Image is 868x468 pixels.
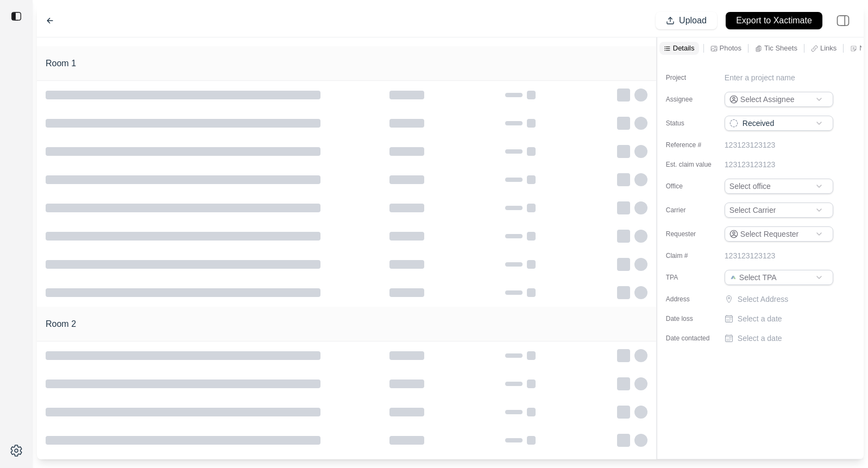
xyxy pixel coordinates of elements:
[725,250,775,261] p: 123123123123
[725,140,775,150] p: 123123123123
[679,15,707,27] p: Upload
[656,12,717,29] button: Upload
[11,11,22,22] img: toggle sidebar
[726,12,822,29] button: Export to Xactimate
[764,43,797,53] p: Tic Sheets
[666,160,720,169] label: Est. claim value
[666,251,720,260] label: Claim #
[46,318,76,331] h1: Room 2
[666,206,720,214] label: Carrier
[46,57,76,70] h1: Room 1
[666,73,720,82] label: Project
[666,182,720,191] label: Office
[831,9,855,33] img: right-panel.svg
[725,159,775,170] p: 123123123123
[820,43,836,53] p: Links
[666,314,720,323] label: Date loss
[673,43,695,53] p: Details
[666,141,720,149] label: Reference #
[666,334,720,343] label: Date contacted
[666,230,720,238] label: Requester
[720,43,741,53] p: Photos
[736,15,812,27] p: Export to Xactimate
[666,295,720,303] label: Address
[666,273,720,282] label: TPA
[666,95,720,104] label: Assignee
[666,119,720,128] label: Status
[738,333,782,344] p: Select a date
[738,294,835,305] p: Select Address
[738,313,782,324] p: Select a date
[725,72,795,83] p: Enter a project name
